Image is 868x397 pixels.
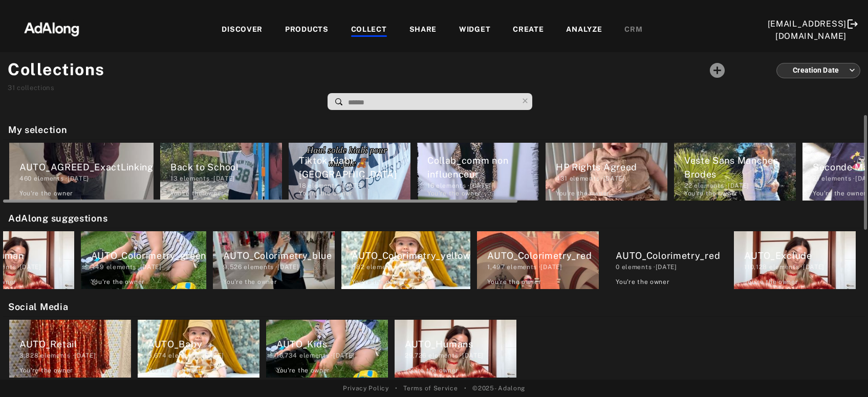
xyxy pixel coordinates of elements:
[8,84,15,92] span: 31
[223,262,335,272] div: elements · [DATE]
[135,317,263,381] div: AUTO_Baby5,674 elements ·[DATE]You're the owner
[556,189,610,198] div: You're the owner
[405,366,459,375] div: You're the owner
[472,384,525,393] span: © 2025 - Adalong
[786,57,855,84] div: Creation Date
[352,262,470,272] div: elements · [DATE]
[817,348,868,397] iframe: Chat Widget
[392,317,519,381] div: AUTO_Humans29,726 elements ·[DATE]You're the owner
[744,262,856,272] div: elements · [DATE]
[616,277,669,286] div: You're the owner
[285,24,329,36] div: PRODUCTS
[223,263,242,271] span: 9,526
[276,366,330,375] div: You're the owner
[8,57,105,82] h1: Collections
[91,262,206,272] div: elements · [DATE]
[487,277,541,286] div: You're the owner
[19,160,154,174] div: AUTO_AGREED_ExactLinking
[427,181,539,190] div: elements · [DATE]
[170,189,224,198] div: You're the owner
[487,262,599,272] div: elements · [DATE]
[731,228,859,292] div: AUTO_Exclude110,128 elements ·[DATE]You're the owner
[91,263,104,271] span: 449
[338,228,473,292] div: AUTO_Colorimetry_yellow882 elements ·[DATE]You're the owner
[263,317,391,381] div: AUTO_Kids16,734 elements ·[DATE]You're the owner
[91,249,206,262] div: AUTO_Colorimetry_green
[405,337,516,351] div: AUTO_Humans
[8,211,865,225] h2: AdAlong suggestions
[817,348,868,397] div: Widget de chat
[487,249,599,262] div: AUTO_Colorimetry_red
[671,140,799,204] div: Veste Sans Manches Brodes22 elements ·[DATE]You're the owner
[427,189,481,198] div: You're the owner
[276,351,388,360] div: elements · [DATE]
[19,174,154,183] div: elements · [DATE]
[299,182,306,189] span: 18
[299,153,410,181] div: Tiktok Kiabi [GEOGRAPHIC_DATA]
[8,83,105,93] div: collections
[222,24,263,36] div: DISCOVER
[556,174,667,183] div: elements · [DATE]
[616,263,620,271] span: 0
[19,366,73,375] div: You're the owner
[474,228,602,292] div: AUTO_Colorimetry_red1,497 elements ·[DATE]You're the owner
[78,228,209,292] div: AUTO_Colorimetry_green449 elements ·[DATE]You're the owner
[148,351,259,360] div: elements · [DATE]
[286,140,414,204] div: Tiktok Kiabi [GEOGRAPHIC_DATA]18 elements ·[DATE]You're the owner
[8,123,865,137] h2: My selection
[276,337,388,351] div: AUTO_Kids
[684,182,692,189] span: 22
[148,337,259,351] div: AUTO_Baby
[684,189,738,198] div: You're the owner
[157,140,285,204] div: Back to School13 elements ·[DATE]You're the owner
[19,175,32,182] span: 460
[170,160,282,174] div: Back to School
[616,249,727,262] div: AUTO_Colorimetry_red
[427,182,434,189] span: 16
[8,300,865,314] h2: Social Media
[352,249,470,262] div: AUTO_Colorimetry_yellow
[616,262,727,272] div: elements · [DATE]
[19,351,131,360] div: elements · [DATE]
[409,24,437,36] div: SHARE
[566,24,602,36] div: ANALYZE
[19,352,39,359] span: 3,828
[684,153,796,181] div: Veste Sans Manches Brodes
[19,189,73,198] div: You're the owner
[351,24,387,36] div: COLLECT
[148,366,202,375] div: You're the owner
[148,352,167,359] span: 5,674
[276,352,297,359] span: 16,734
[405,352,426,359] span: 29,726
[556,175,568,182] span: 431
[459,24,490,36] div: WIDGET
[744,249,856,262] div: AUTO_Exclude
[6,317,134,381] div: AUTO_Retail3,828 elements ·[DATE]You're the owner
[487,263,505,271] span: 1,497
[210,228,338,292] div: AUTO_Colorimetry_blue9,526 elements ·[DATE]You're the owner
[403,384,458,393] a: Terms of Service
[414,140,542,204] div: Collab_comm non influenceur16 elements ·[DATE]You're the owner
[813,189,866,198] div: You're the owner
[602,228,730,292] div: AUTO_Colorimetry_red0 elements ·[DATE]You're the owner
[299,181,410,190] div: elements · [DATE]
[684,181,796,190] div: elements · [DATE]
[352,277,405,286] div: You're the owner
[19,337,131,351] div: AUTO_Retail
[704,57,730,83] button: Add a collecton
[223,249,335,262] div: AUTO_Colorimetry_blue
[170,174,282,183] div: elements · [DATE]
[6,140,157,204] div: AUTO_AGREED_ExactLinking460 elements ·[DATE]You're the owner
[513,24,544,36] div: CREATE
[405,351,516,360] div: elements · [DATE]
[556,160,667,174] div: HP Rights Agreed
[624,24,642,36] div: CRM
[464,384,467,393] span: •
[542,140,670,204] div: HP Rights Agreed431 elements ·[DATE]You're the owner
[427,153,539,181] div: Collab_comm non influenceur
[768,18,847,42] div: [EMAIL_ADDRESS][DOMAIN_NAME]
[223,277,277,286] div: You're the owner
[813,175,819,182] span: 21
[7,13,97,43] img: 63233d7d88ed69de3c212112c67096b6.png
[170,175,178,182] span: 13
